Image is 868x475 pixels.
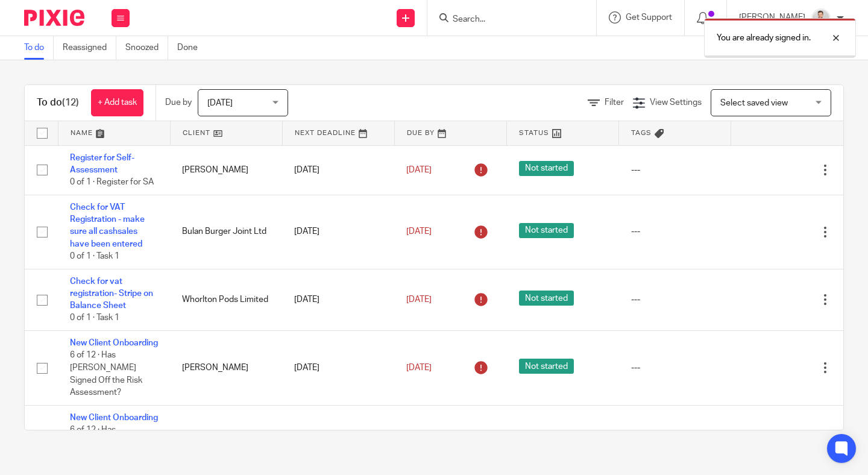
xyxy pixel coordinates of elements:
span: Not started [519,223,574,238]
span: Not started [519,359,574,374]
span: [DATE] [406,363,432,372]
span: Not started [519,291,574,306]
span: [DATE] [406,166,432,174]
a: Check for vat registration- Stripe on Balance Sheet [70,277,153,310]
span: [DATE] [406,295,432,304]
td: Bulan Burger Joint Ltd [170,195,282,269]
span: 0 of 1 · Register for SA [70,178,154,186]
span: [DATE] [207,99,233,107]
span: [DATE] [406,227,432,236]
td: [PERSON_NAME] [170,145,282,195]
td: [DATE] [282,195,394,269]
span: (12) [62,98,79,107]
a: Reassigned [63,36,116,60]
a: New Client Onboarding [70,339,158,347]
a: Snoozed [125,36,168,60]
span: 0 of 1 · Task 1 [70,252,119,260]
img: Pixie [24,10,84,26]
a: Done [177,36,207,60]
p: You are already signed in. [717,32,811,44]
span: Select saved view [720,99,788,107]
a: Register for Self-Assessment [70,154,134,174]
a: + Add task [91,89,143,116]
img: LinkedIn%20Profile.jpeg [811,8,831,28]
td: [DATE] [282,331,394,406]
span: Filter [605,98,624,107]
td: [PERSON_NAME] [170,331,282,406]
td: [DATE] [282,269,394,331]
span: 0 of 1 · Task 1 [70,314,119,322]
h1: To do [37,96,79,109]
div: --- [631,294,719,306]
a: Check for VAT Registration - make sure all cashsales have been entered [70,203,145,248]
a: To do [24,36,54,60]
p: Due by [165,96,192,109]
span: Not started [519,161,574,176]
span: View Settings [650,98,702,107]
a: New Client Onboarding [70,414,158,422]
td: Whorlton Pods Limited [170,269,282,331]
span: Tags [631,130,652,136]
span: 6 of 12 · Has [PERSON_NAME] Signed Off the Risk Assessment? [70,426,142,471]
div: --- [631,362,719,374]
td: [DATE] [282,145,394,195]
div: --- [631,164,719,176]
div: --- [631,225,719,237]
span: 6 of 12 · Has [PERSON_NAME] Signed Off the Risk Assessment? [70,351,142,397]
